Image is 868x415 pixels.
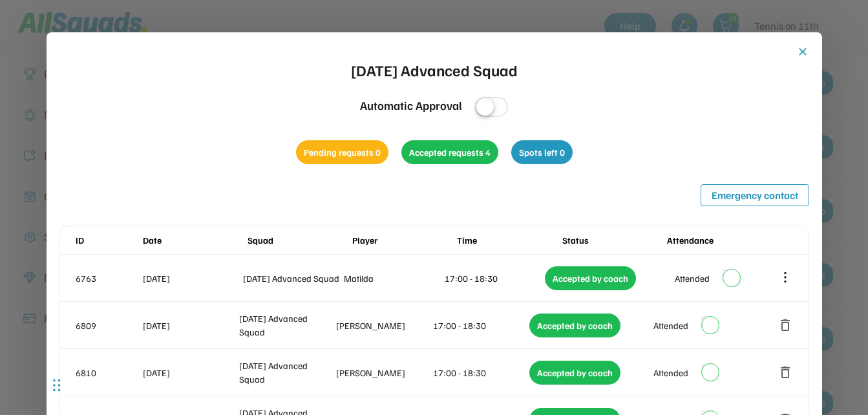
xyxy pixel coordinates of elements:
div: [DATE] [143,319,237,332]
div: Attended [675,271,710,285]
div: 6809 [76,319,140,332]
div: [DATE] Advanced Squad [239,359,333,386]
div: Time [457,233,559,247]
div: Squad [248,233,350,247]
div: Attended [653,319,688,332]
button: delete [778,365,793,380]
div: Matilda [344,271,442,285]
button: Emergency contact [701,184,809,206]
div: 6810 [76,366,140,379]
div: [PERSON_NAME] [336,366,430,379]
button: delete [778,317,793,333]
div: Accepted by coach [529,314,620,337]
div: Status [562,233,664,247]
div: [DATE] Advanced Squad [351,58,518,81]
div: 17:00 - 18:30 [445,271,543,285]
div: 17:00 - 18:30 [433,366,527,379]
div: Date [143,233,245,247]
div: [DATE] [143,366,237,379]
div: [DATE] Advanced Squad [239,312,333,339]
div: Spots left 0 [511,140,573,164]
div: Accepted by coach [529,361,620,385]
div: Accepted requests 4 [401,140,498,164]
div: Attendance [667,233,769,247]
div: Attended [653,366,688,379]
div: Accepted by coach [545,266,636,290]
div: 17:00 - 18:30 [433,319,527,332]
div: [DATE] [143,271,241,285]
div: Player [352,233,454,247]
div: [PERSON_NAME] [336,319,430,332]
button: close [796,45,809,58]
div: [DATE] Advanced Squad [243,271,341,285]
div: Automatic Approval [360,97,462,114]
div: ID [76,233,140,247]
div: Pending requests 0 [296,140,388,164]
div: 6763 [76,271,140,285]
